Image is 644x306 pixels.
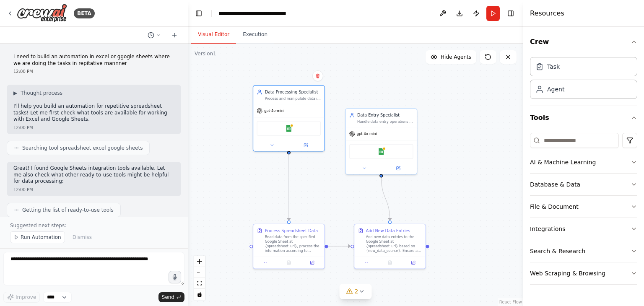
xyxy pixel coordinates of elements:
div: Data Entry Specialist [357,112,413,118]
div: 12:00 PM [13,124,174,131]
p: i need to build an automation in excel or ggogle sheets where we are doing the tasks in repitativ... [13,54,174,67]
button: Start a new chat [168,30,181,40]
div: Data Entry SpecialistHandle data entry operations in Google Sheets, including adding new records,... [345,108,417,174]
span: Run Automation [21,234,61,241]
div: React Flow controls [194,256,205,300]
button: Click to speak your automation idea [169,271,181,283]
div: Agent [547,85,564,93]
button: Delete node [312,70,323,81]
span: Hide Agents [441,54,471,60]
button: Improve [3,292,40,303]
p: Great! I found Google Sheets integration tools available. Let me also check what other ready-to-u... [13,165,174,185]
button: zoom out [194,267,205,278]
div: Data Processing Specialist [265,89,321,95]
button: Dismiss [68,231,96,243]
button: File & Document [530,196,637,218]
img: Google Sheets [378,148,385,155]
button: Database & Data [530,174,637,195]
button: toggle interactivity [194,289,205,300]
a: React Flow attribution [499,300,522,304]
div: 12:00 PM [13,68,174,75]
span: Send [162,294,174,301]
button: Hide Agents [426,50,476,64]
button: Execution [236,26,274,44]
button: Tools [530,106,637,130]
div: Crew [530,54,637,106]
nav: breadcrumb [218,9,286,18]
div: Read data from the specified Google Sheet at {spreadsheet_url}, process the information according... [265,235,321,253]
div: Add New Data Entries [366,228,410,233]
span: Dismiss [73,234,92,241]
h4: Resources [530,8,564,18]
button: Visual Editor [191,26,236,44]
span: Getting the list of ready-to-use tools [22,207,114,213]
button: No output available [277,259,301,266]
div: Process Spreadsheet DataRead data from the specified Google Sheet at {spreadsheet_url}, process t... [253,224,325,269]
span: ▶ [13,90,17,96]
button: AI & Machine Learning [530,151,637,173]
img: Google Sheets [286,125,293,132]
button: Search & Research [530,240,637,262]
div: Task [547,62,560,71]
button: Send [158,292,184,302]
p: Suggested next steps: [10,222,178,229]
span: Thought process [21,90,62,96]
div: Tools [530,130,637,291]
div: BETA [74,8,95,18]
div: Process Spreadsheet Data [265,228,318,233]
button: No output available [378,259,402,266]
button: Web Scraping & Browsing [530,262,637,284]
button: Hide right sidebar [505,8,517,19]
p: I'll help you build an automation for repetitive spreadsheet tasks! Let me first check what tools... [13,103,174,123]
div: Process and manipulate data in Google Sheets efficiently, including reading data, performing calc... [265,96,321,101]
button: Open in side panel [302,259,322,266]
button: Open in side panel [403,259,423,266]
g: Edge from 4d41b712-8e07-460c-9a98-6e6e93f27d8e to 8d3164ae-4284-476f-9882-832099375631 [328,243,351,249]
div: Add new data entries to the Google Sheet at {spreadsheet_url} based on {new_data_source}. Ensure ... [366,235,422,253]
div: Handle data entry operations in Google Sheets, including adding new records, updating existing en... [357,119,413,124]
button: fit view [194,278,205,289]
span: 2 [355,287,358,296]
button: 2 [340,284,372,299]
button: Hide left sidebar [193,8,205,19]
button: Open in side panel [289,142,322,149]
div: Add New Data EntriesAdd new data entries to the Google Sheet at {spreadsheet_url} based on {new_d... [354,224,426,269]
div: 12:00 PM [13,187,174,193]
g: Edge from 037925b9-724e-4dd2-a70d-7302b3073b67 to 4d41b712-8e07-460c-9a98-6e6e93f27d8e [286,154,292,220]
button: Switch to previous chat [144,30,164,40]
div: Version 1 [195,50,216,57]
div: Data Processing SpecialistProcess and manipulate data in Google Sheets efficiently, including rea... [253,85,325,151]
g: Edge from 537db2fa-7245-4fc8-8f01-22dea4b00905 to 8d3164ae-4284-476f-9882-832099375631 [378,177,392,220]
button: ▶Thought process [13,90,62,96]
button: Open in side panel [382,165,415,172]
span: gpt-4o-mini [357,132,377,136]
button: Integrations [530,218,637,240]
span: gpt-4o-mini [264,109,284,113]
button: Crew [530,30,637,54]
button: Run Automation [10,231,65,243]
span: Searching tool spreadsheet excel google sheets [22,145,143,151]
img: Logo [17,4,67,23]
span: Improve [16,294,36,301]
button: zoom in [194,256,205,267]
